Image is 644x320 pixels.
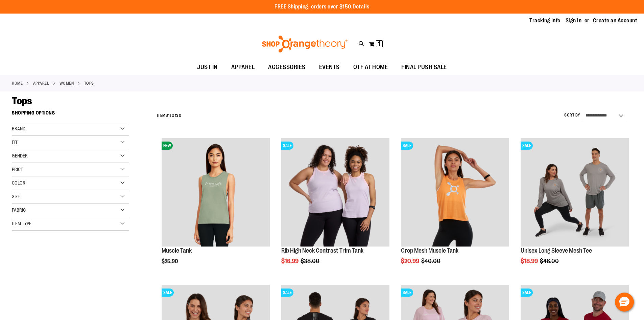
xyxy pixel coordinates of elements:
[521,138,629,248] a: Unisex Long Sleeve Mesh Tee primary imageSALE
[231,60,255,75] span: APPAREL
[261,36,349,52] img: Shop Orangetheory
[312,60,347,75] a: EVENTS
[347,60,395,75] a: OTF AT HOME
[59,80,74,86] a: WOMEN
[401,138,509,247] img: Crop Mesh Muscle Tank primary image
[521,258,539,264] span: $18.99
[168,113,170,118] span: 1
[421,258,442,264] span: $40.00
[33,80,49,86] a: APPAREL
[190,60,224,75] a: JUST IN
[353,4,369,10] a: Details
[401,247,458,254] a: Crop Mesh Muscle Tank
[12,95,32,107] span: Tops
[395,60,454,75] a: FINAL PUSH SALE
[401,60,447,75] span: FINAL PUSH SALE
[162,247,192,254] a: Muscle Tank
[162,289,174,297] span: SALE
[521,138,629,247] img: Unisex Long Sleeve Mesh Tee primary image
[12,140,18,145] span: Fit
[281,138,389,248] a: Rib Tank w/ Contrast Binding primary imageSALE
[398,135,512,282] div: product
[401,142,413,150] span: SALE
[378,40,380,47] span: 1
[162,258,179,264] span: $25.90
[401,258,420,264] span: $20.99
[157,110,182,121] h2: Items to
[12,194,20,199] span: Size
[278,135,393,282] div: product
[281,258,300,264] span: $16.99
[521,247,592,254] a: Unisex Long Sleeve Mesh Tee
[401,289,413,297] span: SALE
[281,289,293,297] span: SALE
[162,138,270,247] img: Muscle Tank
[564,112,580,118] label: Sort By
[84,80,94,86] strong: Tops
[566,17,582,24] a: Sign In
[12,126,25,131] span: Brand
[281,142,293,150] span: SALE
[275,3,369,11] p: FREE Shipping, orders over $150.
[12,207,26,213] span: Fabric
[517,135,632,282] div: product
[281,247,363,254] a: Rib High Neck Contrast Trim Tank
[521,289,533,297] span: SALE
[615,293,634,312] button: Hello, have a question? Let’s chat.
[197,60,218,75] span: JUST IN
[12,180,25,186] span: Color
[268,60,306,75] span: ACCESSORIES
[261,60,312,75] a: ACCESSORIES
[401,138,509,248] a: Crop Mesh Muscle Tank primary imageSALE
[162,138,270,248] a: Muscle TankNEW
[301,258,320,264] span: $38.00
[521,142,533,150] span: SALE
[224,60,262,75] a: APPAREL
[12,153,28,158] span: Gender
[353,60,388,75] span: OTF AT HOME
[529,17,560,24] a: Tracking Info
[175,113,182,118] span: 130
[281,138,389,247] img: Rib Tank w/ Contrast Binding primary image
[540,258,560,264] span: $46.00
[12,221,31,226] span: Item Type
[12,107,129,122] strong: Shopping Options
[12,167,23,172] span: Price
[158,135,273,282] div: product
[12,80,23,86] a: Home
[319,60,340,75] span: EVENTS
[593,17,638,24] a: Create an Account
[162,142,173,150] span: NEW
